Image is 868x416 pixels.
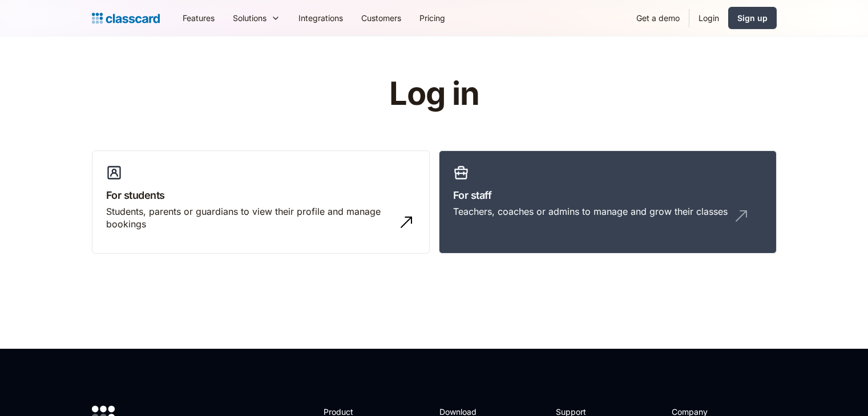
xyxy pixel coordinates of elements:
[737,12,768,24] div: Sign up
[689,5,728,31] a: Login
[224,5,289,31] div: Solutions
[289,5,352,31] a: Integrations
[106,205,393,231] div: Students, parents or guardians to view their profile and manage bookings
[352,5,410,31] a: Customers
[453,187,762,203] h3: For staff
[92,10,160,26] a: home
[92,150,430,254] a: For studentsStudents, parents or guardians to view their profile and manage bookings
[439,150,777,254] a: For staffTeachers, coaches or admins to manage and grow their classes
[173,5,224,31] a: Features
[453,205,728,218] div: Teachers, coaches or admins to manage and grow their classes
[410,5,454,31] a: Pricing
[106,187,415,203] h3: For students
[253,76,615,112] h1: Log in
[233,12,267,24] div: Solutions
[728,7,777,29] a: Sign up
[627,5,689,31] a: Get a demo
